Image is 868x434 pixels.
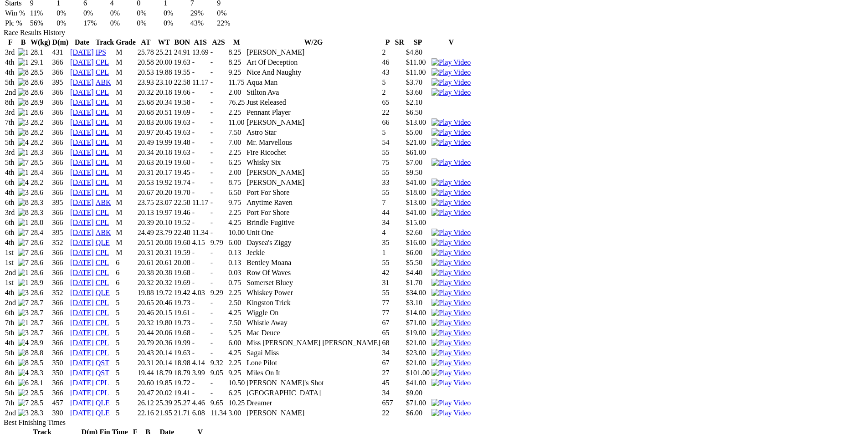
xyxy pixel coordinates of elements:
[96,48,106,56] a: IPS
[18,349,29,357] img: 8
[431,38,471,47] th: V
[70,68,94,76] a: [DATE]
[18,48,29,56] img: 1
[83,9,109,18] td: 0%
[431,259,471,266] a: View replay
[70,138,94,146] a: [DATE]
[96,379,109,387] a: CPL
[18,219,29,227] img: 1
[5,48,16,57] td: 3rd
[30,19,56,28] td: 56%
[96,299,109,306] a: CPL
[228,48,245,57] td: 8.25
[110,19,136,28] td: 0%
[70,209,94,216] a: [DATE]
[406,58,430,67] td: $11.00
[96,329,109,337] a: CPL
[70,319,94,327] a: [DATE]
[192,68,209,77] td: -
[431,349,471,357] img: Play Video
[30,48,51,57] td: 28.1
[70,48,94,56] a: [DATE]
[70,349,94,357] a: [DATE]
[18,128,29,137] img: 8
[431,209,471,217] img: Play Video
[52,38,69,47] th: D(m)
[115,68,136,77] td: M
[210,88,227,97] td: -
[5,9,29,18] td: Win %
[174,78,191,87] td: 22.58
[155,78,173,87] td: 23.10
[70,299,94,306] a: [DATE]
[96,349,109,357] a: CPL
[190,19,216,28] td: 43%
[96,339,109,347] a: CPL
[431,58,471,66] img: Play Video
[431,289,471,296] a: View replay
[431,409,471,417] a: View replay
[18,289,29,297] img: 3
[96,168,109,176] a: CPL
[431,239,471,247] img: Play Video
[70,58,94,66] a: [DATE]
[431,88,471,96] a: View replay
[30,9,56,18] td: 11%
[70,409,94,417] a: [DATE]
[96,259,109,266] a: CPL
[96,189,109,196] a: CPL
[18,339,29,347] img: 4
[30,78,51,87] td: 28.6
[70,98,94,106] a: [DATE]
[210,38,227,47] th: A2S
[228,68,245,77] td: 9.25
[431,158,471,166] a: View replay
[431,249,471,257] img: Play Video
[431,319,471,327] img: Play Video
[70,239,94,246] a: [DATE]
[431,269,471,277] img: Play Video
[30,98,51,107] td: 28.9
[431,78,471,87] img: Play Video
[30,88,51,97] td: 28.6
[406,78,430,87] td: $3.70
[70,309,94,317] a: [DATE]
[137,68,154,77] td: 20.53
[163,19,189,28] td: 0%
[406,98,430,107] td: $2.10
[115,38,136,47] th: Grade
[18,189,29,197] img: 3
[70,399,94,407] a: [DATE]
[155,68,173,77] td: 19.88
[18,409,29,417] img: 3
[406,38,430,47] th: SP
[70,38,94,47] th: Date
[18,389,29,397] img: 2
[96,68,109,76] a: CPL
[18,399,29,407] img: 7
[30,58,51,67] td: 29.1
[18,138,29,147] img: 4
[52,78,69,87] td: 395
[163,9,189,18] td: 0%
[406,88,430,97] td: $3.60
[246,78,380,87] td: Aqua Man
[115,78,136,87] td: M
[174,48,191,57] td: 24.91
[70,88,94,96] a: [DATE]
[18,369,29,377] img: 4
[431,158,471,167] img: Play Video
[70,229,94,236] a: [DATE]
[382,98,394,107] td: 65
[431,88,471,97] img: Play Video
[431,329,471,337] a: View replay
[70,249,94,256] a: [DATE]
[246,58,380,67] td: Art Of Deception
[5,68,16,77] td: 4th
[70,359,94,367] a: [DATE]
[431,128,471,137] img: Play Video
[96,78,111,86] a: ABK
[18,379,29,387] img: 6
[216,9,242,18] td: 0%
[382,58,394,67] td: 46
